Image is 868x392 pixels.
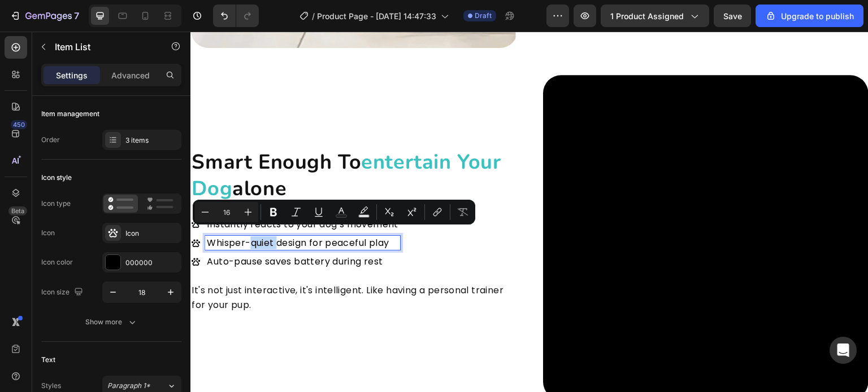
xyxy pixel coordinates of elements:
[56,69,88,81] p: Settings
[85,316,138,328] div: Show more
[317,10,436,22] span: Product Page - [DATE] 14:47:33
[16,224,208,235] p: Auto-pause saves battery during rest
[41,135,60,145] div: Order
[756,5,863,27] button: Upgrade to publish
[111,69,150,81] p: Advanced
[190,32,868,392] iframe: Design area
[312,10,315,22] span: /
[765,10,854,22] div: Upgrade to publish
[74,9,79,23] p: 7
[5,5,84,27] button: 7
[193,200,475,224] div: Editor contextual toolbar
[15,186,210,200] div: Rich Text Editor. Editing area: main
[41,199,71,209] div: Icon type
[41,173,72,183] div: Icon style
[15,204,210,218] div: Rich Text Editor. Editing area: main
[41,257,73,267] div: Icon color
[16,206,208,217] p: Whisper-quiet design for peaceful play
[601,5,709,27] button: 1 product assigned
[41,228,55,238] div: Icon
[125,258,179,268] div: 000000
[15,223,210,237] div: Rich Text Editor. Editing area: main
[41,355,55,365] div: Text
[41,109,99,119] div: Item management
[610,10,684,22] span: 1 product assigned
[475,11,492,21] span: Draft
[41,381,61,391] div: Styles
[830,337,857,364] div: Open Intercom Messenger
[125,135,179,146] div: 3 items
[8,206,27,215] div: Beta
[213,5,259,27] div: Undo/Redo
[353,43,678,368] video: Video
[55,40,151,54] p: Item List
[714,5,751,27] button: Save
[41,285,85,300] div: Icon size
[125,228,179,239] div: Icon
[1,117,310,171] span: entertain your dog
[16,187,208,198] p: Instantly reacts to your dog’s movement
[11,120,27,129] div: 450
[1,252,324,280] p: It's not just interactive, it's intelligent. Like having a personal trainer for your pup.
[107,381,150,391] span: Paragraph 1*
[723,11,742,21] span: Save
[41,312,181,332] button: Show more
